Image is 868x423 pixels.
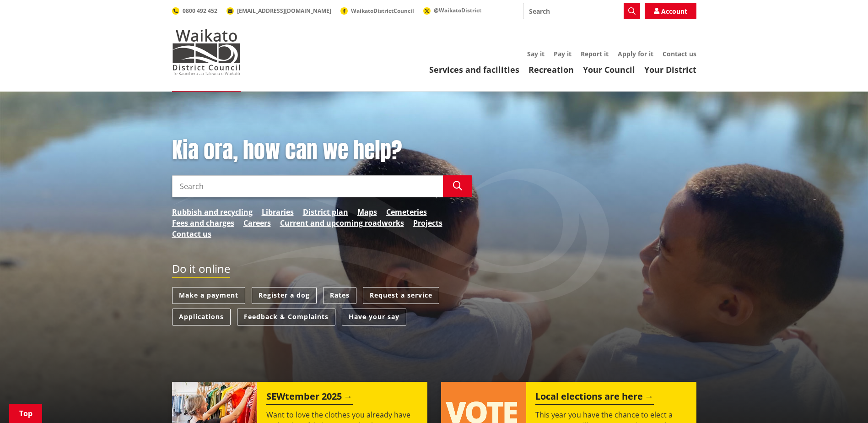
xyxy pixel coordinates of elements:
[351,7,414,15] span: WaikatoDistrictCouncil
[303,206,348,217] a: District plan
[323,287,356,304] a: Rates
[535,391,654,405] h2: Local elections are here
[172,175,443,197] input: Search input
[226,7,331,15] a: [EMAIL_ADDRESS][DOMAIN_NAME]
[280,217,404,228] a: Current and upcoming roadworks
[172,7,217,15] a: 0800 492 452
[618,49,653,58] a: Apply for it
[663,49,696,58] a: Contact us
[423,6,481,14] a: @WaikatoDistrict
[172,287,245,304] a: Make a payment
[172,228,211,239] a: Contact us
[363,287,439,304] a: Request a service
[237,7,331,15] span: [EMAIL_ADDRESS][DOMAIN_NAME]
[172,217,234,228] a: Fees and charges
[183,7,217,15] span: 0800 492 452
[172,309,231,325] a: Applications
[172,206,253,217] a: Rubbish and recycling
[340,7,414,15] a: WaikatoDistrictCouncil
[581,49,609,58] a: Report it
[262,206,294,217] a: Libraries
[434,6,481,14] span: @WaikatoDistrict
[252,287,317,304] a: Register a dog
[429,64,519,75] a: Services and facilities
[528,64,574,75] a: Recreation
[237,309,335,325] a: Feedback & Complaints
[644,64,696,75] a: Your District
[266,391,353,405] h2: SEWtember 2025
[357,206,377,217] a: Maps
[386,206,427,217] a: Cemeteries
[9,404,42,423] a: Top
[172,137,472,164] h1: Kia ora, how can we help?
[527,49,545,58] a: Say it
[645,3,696,19] a: Account
[172,29,241,75] img: Waikato District Council - Te Kaunihera aa Takiwaa o Waikato
[523,3,640,19] input: Search input
[583,64,635,75] a: Your Council
[172,262,230,278] h2: Do it online
[243,217,271,228] a: Careers
[554,49,571,58] a: Pay it
[413,217,442,228] a: Projects
[342,309,406,325] a: Have your say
